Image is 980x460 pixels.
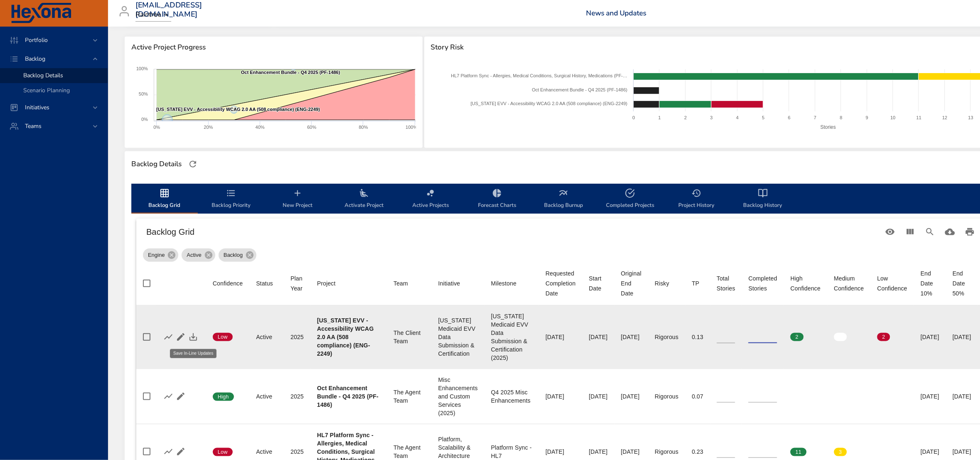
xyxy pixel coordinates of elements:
[840,115,842,120] text: 8
[491,388,532,405] div: Q4 2025 Misc Enhancements
[491,443,532,460] div: Platform Sync - HL7
[131,43,416,52] span: Active Project Progress
[291,333,304,341] div: 2025
[136,188,193,210] span: Backlog Grid
[717,273,736,293] div: Total Stories
[317,278,380,288] span: Project
[291,448,304,456] div: 2025
[790,273,820,293] div: Sort
[219,251,248,259] span: Backlog
[438,316,478,358] div: [US_STATE] Medicaid EVV Data Submission & Certification
[18,36,54,44] span: Portfolio
[187,158,199,170] button: Refresh Page
[589,333,608,341] div: [DATE]
[891,115,896,120] text: 10
[602,188,658,210] span: Completed Projects
[394,278,408,288] div: Sort
[213,393,234,401] span: High
[655,278,670,288] div: Sort
[880,222,900,242] button: Standard Views
[940,222,960,242] button: Download CSV
[470,101,627,106] text: [US_STATE] EVV - Accessibility WCAG 2.0 AA (508 compliance) (ENG-2249)
[685,115,687,120] text: 2
[968,115,973,120] text: 13
[692,278,699,288] div: Sort
[317,385,379,408] b: Oct Enhancement Bundle - Q4 2025 (PF-1486)
[402,188,459,210] span: Active Projects
[317,278,336,288] div: Sort
[175,445,187,458] button: Edit Project Details
[546,268,576,298] span: Requested Completion Date
[204,125,213,130] text: 20%
[953,392,971,401] div: [DATE]
[143,251,170,259] span: Engine
[23,86,70,94] span: Scenario Planning
[762,115,765,120] text: 5
[141,117,148,122] text: 0%
[877,273,907,293] div: Low Confidence
[451,73,628,78] text: HL7 Platform Sync - Allergies, Medical Conditions, Surgical History, Medications (PF-…
[692,278,699,288] div: TP
[834,393,847,401] span: 0
[921,268,939,298] div: End Date 10%
[953,268,971,298] div: End Date 50%
[546,333,576,341] div: [DATE]
[589,273,608,293] div: Sort
[621,268,641,298] span: Original End Date
[921,333,939,341] div: [DATE]
[406,125,417,130] text: 100%
[960,222,980,242] button: Print
[136,66,148,71] text: 100%
[655,448,679,456] div: Rigorous
[213,278,243,288] div: Confidence
[213,333,233,341] span: Low
[621,448,641,456] div: [DATE]
[589,448,608,456] div: [DATE]
[953,448,971,456] div: [DATE]
[621,392,641,401] div: [DATE]
[491,278,517,288] div: Milestone
[153,125,160,130] text: 0%
[291,392,304,401] div: 2025
[438,278,478,288] span: Initiative
[921,448,939,456] div: [DATE]
[692,392,704,401] div: 0.07
[291,273,304,293] span: Plan Year
[921,392,939,401] div: [DATE]
[655,278,670,288] div: Risky
[162,445,175,458] button: Show Burnup
[692,448,704,456] div: 0.23
[10,3,72,24] img: Hexona
[834,333,847,341] span: 0
[18,55,52,63] span: Backlog
[156,107,320,112] text: [US_STATE] EVV - Accessibility WCAG 2.0 AA (508 compliance) (ENG-2249)
[23,71,63,79] span: Backlog Details
[135,8,171,22] div: Raintree
[438,278,460,288] div: Sort
[256,278,273,288] div: Status
[291,273,304,293] div: Sort
[834,273,864,293] div: Sort
[834,448,847,456] span: 3
[438,278,460,288] div: Initiative
[241,70,340,75] text: Oct Enhancement Bundle - Q4 2025 (PF-1486)
[143,248,178,262] div: Engine
[589,273,608,293] span: Start Date
[953,333,971,341] div: [DATE]
[394,388,425,405] div: The Agent Team
[790,273,820,293] div: High Confidence
[633,115,635,120] text: 0
[736,115,739,120] text: 4
[175,390,187,403] button: Edit Project Details
[735,188,791,210] span: Backlog History
[532,87,628,92] text: Oct Enhancement Bundle - Q4 2025 (PF-1486)
[491,278,532,288] span: Milestone
[336,188,392,210] span: Activate Project
[668,188,725,210] span: Project History
[269,188,326,210] span: New Project
[129,157,184,171] div: Backlog Details
[546,448,576,456] div: [DATE]
[394,278,408,288] div: Team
